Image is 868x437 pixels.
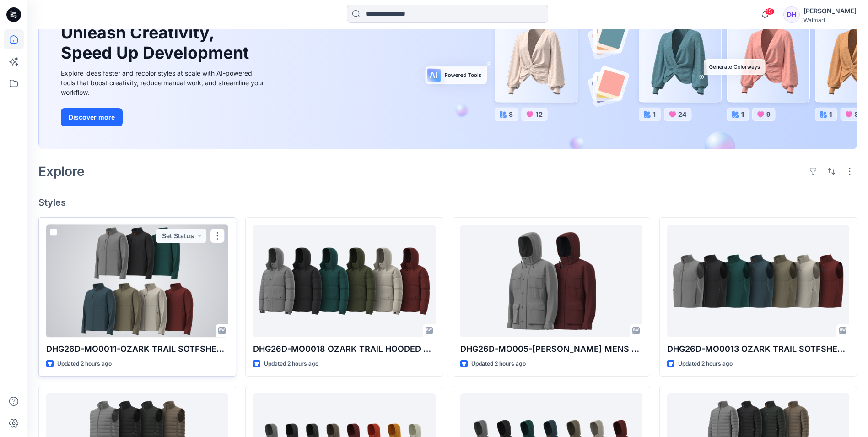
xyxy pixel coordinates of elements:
p: Updated 2 hours ago [57,359,112,369]
h1: Unleash Creativity, Speed Up Development [61,23,253,62]
h2: Explore [38,164,85,179]
p: Updated 2 hours ago [678,359,733,369]
p: DHG26D-MO005-[PERSON_NAME] MENS HOODED SAFARI JACKET [460,343,642,355]
p: DHG26D-MO0013 OZARK TRAIL SOTFSHELL VEST [667,343,849,355]
h4: Styles [38,197,857,208]
a: DHG26D-MO005-GEORGE MENS HOODED SAFARI JACKET [460,225,642,337]
p: Updated 2 hours ago [264,359,318,369]
div: Walmart [803,16,857,23]
div: DH [783,6,800,23]
a: DHG26D-MO0018 OZARK TRAIL HOODED PUFFER JACKET OPT 1 [253,225,435,337]
p: DHG26D-MO0011-OZARK TRAIL SOTFSHELL JACKET [46,343,228,355]
p: Updated 2 hours ago [471,359,526,369]
span: 15 [765,8,775,15]
div: [PERSON_NAME] [803,5,857,16]
a: DHG26D-MO0011-OZARK TRAIL SOTFSHELL JACKET [46,225,228,337]
p: DHG26D-MO0018 OZARK TRAIL HOODED PUFFER JACKET OPT 1 [253,343,435,355]
button: Discover more [61,108,123,126]
a: Discover more [61,108,267,126]
div: Explore ideas faster and recolor styles at scale with AI-powered tools that boost creativity, red... [61,68,267,97]
a: DHG26D-MO0013 OZARK TRAIL SOTFSHELL VEST [667,225,849,337]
